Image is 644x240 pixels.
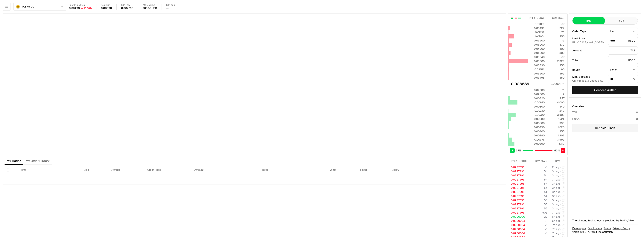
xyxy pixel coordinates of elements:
[548,88,564,92] div: 11
[530,202,548,206] td: 55
[613,226,630,230] a: Privacy Policy
[508,235,530,239] td: 0.0200004
[142,4,157,7] div: 24h Volume
[548,63,564,67] div: 150
[572,86,638,94] button: Connect Wallet
[530,223,548,227] td: <1
[530,173,548,178] td: 54
[528,117,545,121] div: 0.00580
[589,41,604,44] span: Ask
[552,199,561,202] time: 3h ago
[508,186,530,190] td: 0.0227996
[548,68,564,71] div: 90
[572,59,605,62] div: Total
[511,149,513,152] span: B
[508,182,530,186] td: 0.0227996
[528,134,545,137] div: 0.00380
[572,226,586,230] a: Developers
[552,236,561,239] time: 7h ago
[528,43,545,47] div: 0.05000
[530,198,548,202] td: 55
[18,165,81,175] th: Time
[528,35,545,38] div: 0.07001
[577,41,587,44] button: 0.0228
[518,16,521,19] button: Show Buy Orders Only
[548,96,564,100] div: 947
[548,121,564,125] div: 996
[636,111,638,114] div: 0
[69,7,80,10] div: 0.03498
[101,7,112,10] div: 0.03890
[548,51,564,55] div: 300
[548,113,564,117] div: 3,609
[508,219,530,223] td: 0.0200004
[528,142,545,146] div: 0.00360
[511,16,514,19] button: Show Buy and Sell Orders
[4,157,23,165] button: My Trades
[572,49,605,52] div: Amount
[508,227,530,231] td: 0.0200004
[528,109,545,113] div: 0.00730
[108,165,144,175] th: Symbol
[548,138,564,141] div: 3,999
[528,59,545,63] div: 0.03900
[530,211,548,215] td: 906
[528,16,545,20] div: Price ( USDC )
[528,138,545,141] div: 0.00375
[552,170,561,173] time: 3h ago
[530,231,548,235] td: <1
[508,173,530,178] td: 0.0227996
[549,82,564,86] button: 0.00001
[608,75,638,83] div: %
[508,215,530,219] td: 0.0200090
[27,5,34,8] span: USDC
[608,37,638,45] div: USDC
[511,159,529,163] div: Price ( USDC )
[552,182,561,185] time: 3h ago
[530,178,548,182] td: 54
[548,22,564,26] div: 37
[22,5,26,8] span: TAB
[528,113,545,117] div: 0.00720
[3,14,506,155] iframe: Financial Chart
[530,219,548,223] td: <1
[548,117,564,121] div: 1,724
[572,111,577,114] div: TAB
[548,55,564,59] div: 87
[528,129,545,133] div: 0.00400
[548,59,564,63] div: 2,329
[389,165,450,175] th: Expiry
[548,26,564,30] div: 222
[548,125,564,129] div: 1,020
[572,41,588,44] span: Bid -
[528,105,545,108] div: 0.00800
[548,35,564,38] div: 750
[572,37,605,40] div: Limit Price
[166,4,175,7] div: Mkt cap
[572,68,605,71] div: Expiry
[552,174,561,177] time: 3h ago
[548,101,564,104] div: 4,000
[588,226,602,230] a: Disclosures
[514,16,517,19] button: Show Sell Orders Only
[530,206,548,211] td: 55
[101,4,112,7] div: 24h High
[508,198,530,202] td: 0.0227996
[552,190,561,194] time: 3h ago
[528,92,545,96] div: 0.02000
[528,63,545,67] div: 0.03890
[554,149,560,152] span: 63 %
[508,202,530,206] td: 0.0227996
[528,51,545,55] div: 0.04000
[548,76,564,80] div: 150
[548,72,564,75] div: 162
[552,186,561,190] time: 3h ago
[552,211,561,214] time: 3h ago
[572,230,638,234] div: Version 0.1.0 + in production
[508,223,530,227] td: 0.0200004
[528,68,545,71] div: 0.03516
[572,105,584,108] div: Overview
[572,117,580,121] div: USDC
[552,203,561,206] time: 3h ago
[528,55,545,59] div: 0.03940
